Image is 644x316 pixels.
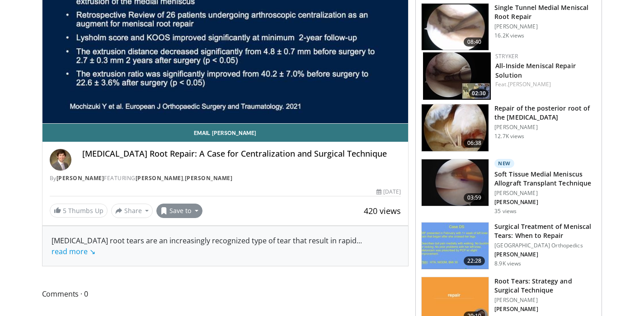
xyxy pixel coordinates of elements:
[185,174,233,182] a: [PERSON_NAME]
[495,61,576,79] a: All-Inside Meniscal Repair Solution
[422,104,489,151] img: Thumbnail3_copia_1.jpg.150x105_q85_crop-smart_upscale.jpg
[63,206,66,215] span: 5
[494,32,524,39] p: 16.2K views
[494,297,596,304] p: [PERSON_NAME]
[469,89,489,98] span: 02:30
[495,80,594,88] div: Feat.
[423,52,491,100] img: 7dbf7e9d-5d78-4ac6-a426-3ccf50cd13b9.150x105_q85_crop-smart_upscale.jpg
[50,204,108,218] a: 5 Thumbs Up
[494,208,517,215] p: 35 views
[494,199,596,206] p: [PERSON_NAME]
[494,222,596,240] h3: Surgical Treatment of Meniscal Tears: When to Repair
[423,52,491,100] a: 02:30
[50,149,71,171] img: Avatar
[494,3,596,21] h3: Single Tunnel Medial Meniscal Root Repair
[464,139,485,148] span: 06:38
[50,174,401,182] div: By FEATURING ,
[494,124,596,131] p: [PERSON_NAME]
[111,204,153,218] button: Share
[421,3,596,51] a: 08:40 Single Tunnel Medial Meniscal Root Repair [PERSON_NAME] 16.2K views
[494,104,596,122] h3: Repair of the posterior root of the [MEDICAL_DATA]
[494,251,596,258] p: [PERSON_NAME]
[421,104,596,152] a: 06:38 Repair of the posterior root of the [MEDICAL_DATA] [PERSON_NAME] 12.7K views
[494,277,596,295] h3: Root Tears: Strategy and Surgical Technique
[421,159,596,215] a: 03:59 New Soft Tissue Medial Meniscus Allograft Transplant Technique [PERSON_NAME] [PERSON_NAME] ...
[422,223,489,270] img: 73f26c0b-5ccf-44fc-8ea3-fdebfe20c8f0.150x105_q85_crop-smart_upscale.jpg
[421,222,596,270] a: 22:28 Surgical Treatment of Meniscal Tears: When to Repair [GEOGRAPHIC_DATA] Orthopedics [PERSON_...
[464,193,485,202] span: 03:59
[494,306,596,313] p: [PERSON_NAME]
[156,204,202,218] button: Save to
[422,159,489,206] img: 2707baef-ed28-494e-b200-3f97aa5b8346.150x105_q85_crop-smart_upscale.jpg
[494,159,514,168] p: New
[136,174,183,182] a: [PERSON_NAME]
[508,80,551,88] a: [PERSON_NAME]
[52,236,362,256] span: ...
[464,256,485,265] span: 22:28
[82,149,401,159] h4: [MEDICAL_DATA] Root Repair: A Case for Centralization and Surgical Technique
[494,260,521,267] p: 8.9K views
[494,190,596,197] p: [PERSON_NAME]
[494,133,524,140] p: 12.7K views
[56,174,104,182] a: [PERSON_NAME]
[42,124,409,142] a: Email [PERSON_NAME]
[494,242,596,249] p: [GEOGRAPHIC_DATA] Orthopedics
[494,23,596,30] p: [PERSON_NAME]
[52,246,95,256] a: read more ↘
[52,235,400,257] div: [MEDICAL_DATA] root tears are an increasingly recognized type of tear that result in rapid
[464,37,485,46] span: 08:40
[42,288,409,300] span: Comments 0
[364,205,401,216] span: 420 views
[494,170,596,188] h3: Soft Tissue Medial Meniscus Allograft Transplant Technique
[422,4,489,51] img: ef04edc1-9bea-419b-8656-3c943423183a.150x105_q85_crop-smart_upscale.jpg
[376,188,401,196] div: [DATE]
[495,52,518,60] a: Stryker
